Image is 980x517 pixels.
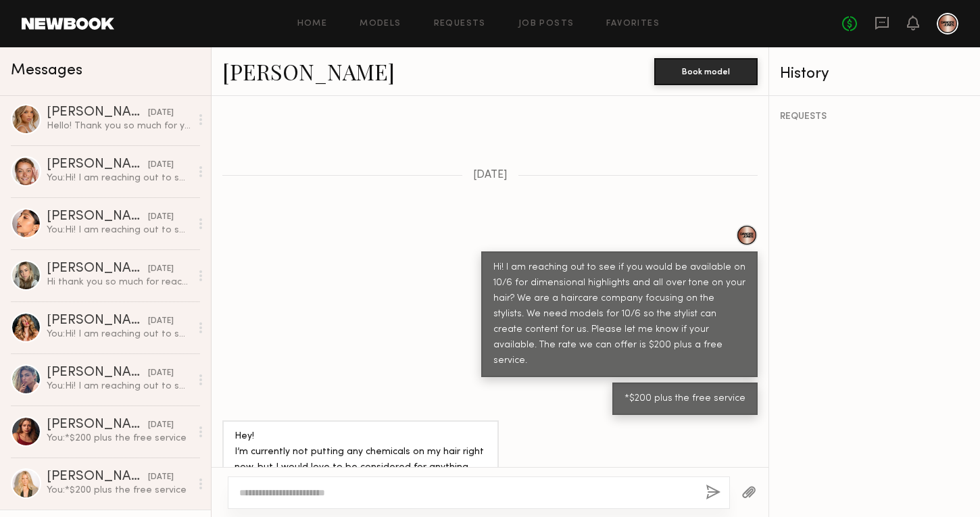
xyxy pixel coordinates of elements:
span: Messages [11,63,82,78]
div: [DATE] [148,107,174,120]
div: You: Hi! I am reaching out to see if you would be available on 10/6 for dimensional highlights an... [47,328,191,341]
a: Book model [654,65,758,76]
div: [PERSON_NAME] [47,470,148,484]
a: [PERSON_NAME] [222,57,395,86]
span: [DATE] [473,170,508,181]
div: You: Hi! I am reaching out to see if you would be available on 10/6 for dimensional highlights an... [47,172,191,184]
div: History [780,66,969,82]
div: [PERSON_NAME] [47,158,148,172]
div: [DATE] [148,211,174,224]
div: [PERSON_NAME] [47,418,148,432]
a: Home [297,20,328,28]
div: [PERSON_NAME] [47,366,148,380]
div: Hi thank you so much for reaching out! Unfortunately I am not available that date. Thank you for ... [47,276,191,289]
div: [DATE] [148,419,174,432]
a: Job Posts [518,20,574,28]
div: You: Hi! I am reaching out to see if you would be available on 10/6 for dimensional highlights an... [47,380,191,393]
div: [DATE] [148,159,174,172]
div: [PERSON_NAME] [47,210,148,224]
div: You: *$200 plus the free service [47,432,191,445]
div: Hi! I am reaching out to see if you would be available on 10/6 for dimensional highlights and all... [493,260,745,369]
button: Book model [654,58,758,85]
a: Models [360,20,401,28]
div: [PERSON_NAME] [47,106,148,120]
div: REQUESTS [780,112,969,122]
div: [DATE] [148,315,174,328]
a: Favorites [606,20,660,28]
div: [DATE] [148,263,174,276]
div: [DATE] [148,367,174,380]
div: Hello! Thank you so much for your offer, but unfortunately I worked on a similar project and my h... [47,120,191,132]
div: You: Hi! I am reaching out to see if you would be available on 10/6 for dimensional highlights an... [47,224,191,237]
div: [PERSON_NAME] [47,314,148,328]
a: Requests [434,20,486,28]
div: Hey! I’m currently not putting any chemicals on my hair right now, but I would love to be conside... [235,429,487,491]
div: [PERSON_NAME] [47,262,148,276]
div: You: *$200 plus the free service [47,484,191,497]
div: [DATE] [148,471,174,484]
div: *$200 plus the free service [624,391,745,407]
